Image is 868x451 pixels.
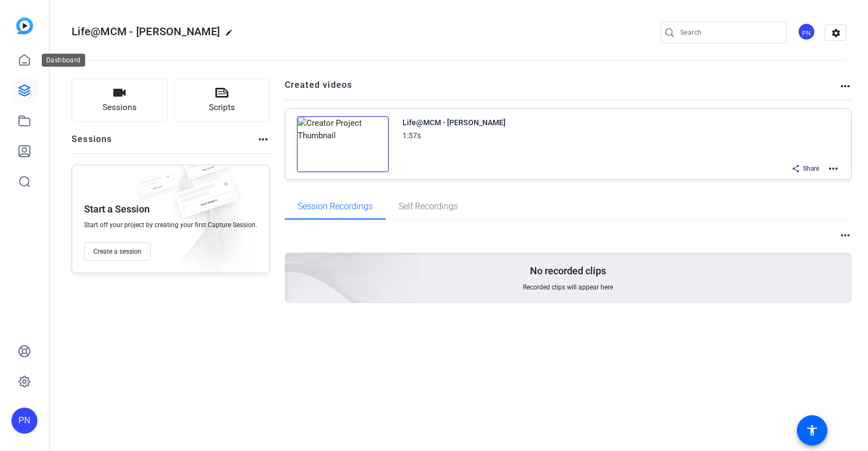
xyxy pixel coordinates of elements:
[297,116,389,172] img: Creator Project Thumbnail
[176,149,236,189] img: fake-session.png
[132,172,181,204] img: fake-session.png
[530,265,606,278] p: No recorded clips
[174,79,270,122] button: Scripts
[797,23,815,41] div: PN
[72,133,112,153] h2: Sessions
[399,202,458,211] span: Self Recordings
[209,101,235,114] span: Scripts
[163,146,422,381] img: embarkstudio-empty-session.png
[825,25,847,41] mat-icon: settings
[42,54,85,67] div: Dashboard
[839,80,852,93] mat-icon: more_horiz
[797,23,816,42] ngx-avatar: Puneet Nayyar
[403,116,506,129] div: Life@MCM - [PERSON_NAME]
[225,29,238,42] mat-icon: edit
[72,25,220,38] span: Life@MCM - [PERSON_NAME]
[165,176,247,230] img: fake-session.png
[11,408,37,434] div: PN
[72,79,168,122] button: Sessions
[84,221,257,229] span: Start off your project by creating your first Capture Session.
[257,133,270,146] mat-icon: more_horiz
[84,242,151,261] button: Create a session
[806,424,819,437] mat-icon: accessibility
[84,203,150,216] p: Start a Session
[403,129,421,142] div: 1:57s
[680,26,778,39] input: Search
[839,229,852,242] mat-icon: more_horiz
[827,162,840,175] mat-icon: more_horiz
[93,247,142,256] span: Create a session
[16,17,33,34] img: blue-gradient.svg
[803,164,819,173] span: Share
[103,101,137,114] span: Sessions
[298,202,373,211] span: Session Recordings
[285,79,839,100] h2: Created videos
[523,283,613,292] span: Recorded clips will appear here
[158,162,264,278] img: embarkstudio-empty-session.png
